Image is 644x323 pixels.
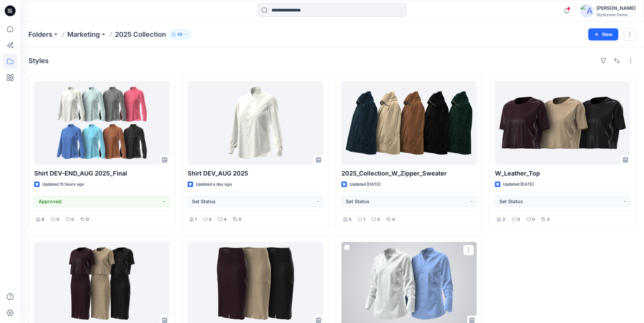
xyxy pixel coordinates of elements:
[56,216,59,223] p: 0
[580,4,594,18] img: avatar
[42,181,84,188] p: Updated 15 hours ago
[363,216,365,223] p: 1
[67,30,100,39] a: Marketing
[588,28,618,41] button: New
[392,216,395,223] p: 4
[28,57,49,65] h4: Styles
[596,12,636,17] div: Stylezone Demo
[42,216,44,223] p: 8
[350,181,380,188] p: Updated [DATE]
[115,30,166,39] p: 2025 Collection
[188,81,323,165] a: Shirt DEV_AUG 2025
[596,4,636,12] div: [PERSON_NAME]
[502,216,505,223] p: 3
[239,216,241,223] p: 0
[224,216,226,223] p: 4
[532,216,535,223] p: 0
[195,216,197,223] p: 1
[86,216,89,223] p: 0
[495,169,630,178] p: W_Leather_Top
[28,30,52,39] a: Folders
[503,181,534,188] p: Updated [DATE]
[34,169,169,178] p: Shirt DEV-END_AUG 2025_Final
[71,216,74,223] p: 0
[341,169,477,178] p: 2025_Collection_W_Zipper_Sweater
[349,216,351,223] p: 5
[188,169,323,178] p: Shirt DEV_AUG 2025
[169,30,191,39] button: 49
[209,216,212,223] p: 0
[517,216,520,223] p: 0
[495,81,630,165] a: W_Leather_Top
[341,81,477,165] a: 2025_Collection_W_Zipper_Sweater
[34,81,169,165] a: Shirt DEV-END_AUG 2025_Final
[547,216,550,223] p: 3
[177,31,183,38] p: 49
[377,216,380,223] p: 0
[196,181,232,188] p: Updated a day ago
